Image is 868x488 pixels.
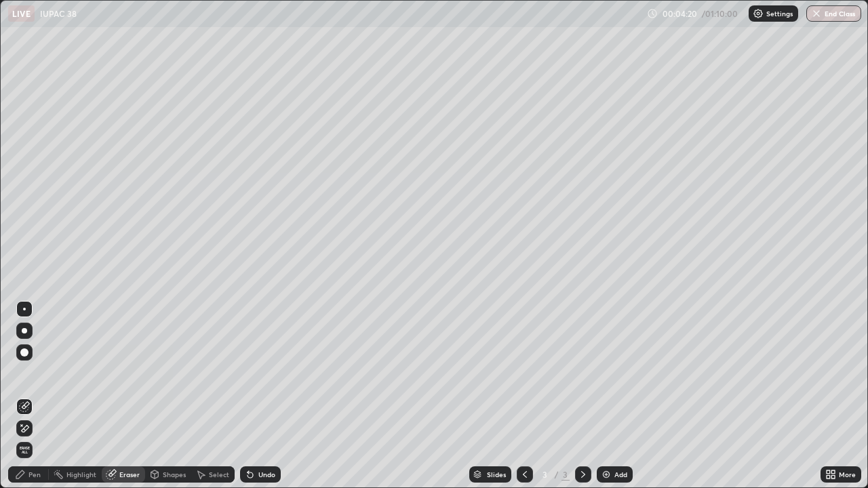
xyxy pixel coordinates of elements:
button: End Class [806,5,861,22]
span: Erase all [17,446,32,454]
div: Add [614,471,627,478]
div: 3 [561,468,570,481]
p: Settings [766,10,793,17]
div: Highlight [66,471,96,478]
div: Pen [28,471,41,478]
div: 3 [538,470,552,479]
p: IUPAC 38 [40,8,77,19]
div: Select [209,471,229,478]
div: Eraser [119,471,140,478]
img: class-settings-icons [753,8,764,19]
div: / [555,470,559,479]
div: Slides [487,471,506,478]
img: end-class-cross [811,8,822,19]
p: LIVE [12,8,31,19]
div: More [839,471,856,478]
div: Shapes [163,471,186,478]
img: add-slide-button [601,469,612,480]
div: Undo [258,471,275,478]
